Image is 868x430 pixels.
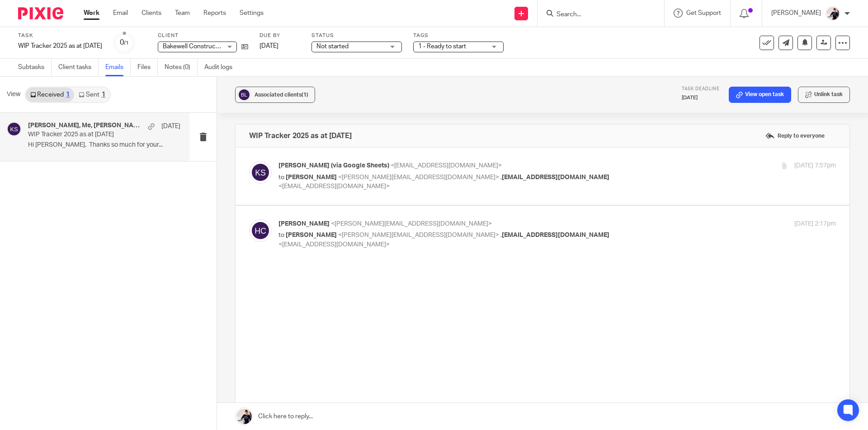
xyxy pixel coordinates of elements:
label: Reply to everyone [763,129,827,143]
div: 0 [120,37,129,48]
label: Tags [413,32,504,39]
span: <[PERSON_NAME][EMAIL_ADDRESS][DOMAIN_NAME]> [331,221,492,227]
span: [PERSON_NAME] [278,221,330,227]
h4: WIP Tracker 2025 as at [DATE] [249,131,352,140]
p: [DATE] 7:57pm [794,161,836,171]
span: 1 - Ready to start [418,43,466,50]
span: <[EMAIL_ADDRESS][DOMAIN_NAME]> [278,183,390,190]
span: , [500,174,502,180]
span: to [278,232,284,238]
a: View open task [729,87,791,103]
span: Task deadline [682,87,720,91]
p: [DATE] 2:17pm [794,219,836,229]
span: <[PERSON_NAME][EMAIL_ADDRESS][DOMAIN_NAME]> [338,174,499,180]
div: 1 [102,92,105,98]
a: Subtasks [18,59,52,76]
h4: [PERSON_NAME], Me, [PERSON_NAME] (via Google Sheets) [28,122,143,129]
img: svg%3E [237,88,251,102]
div: WIP Tracker 2025 as at [DATE] [18,42,102,51]
a: Settings [240,9,264,18]
span: [PERSON_NAME] [286,232,337,238]
span: to [278,174,284,180]
span: <[PERSON_NAME][EMAIL_ADDRESS][DOMAIN_NAME]> [338,232,499,238]
p: Hi [PERSON_NAME], Thanks so much for your... [28,141,180,149]
span: View [7,90,20,99]
div: WIP Tracker 2025 as at July 31st 2025 [18,42,102,51]
button: Unlink task [798,87,850,103]
span: Bakewell Construction Ltd [163,43,237,50]
a: Reports [203,9,226,18]
label: Status [311,32,402,39]
a: Clients [142,9,161,18]
p: WIP Tracker 2025 as at [DATE] [28,131,150,139]
span: [EMAIL_ADDRESS][DOMAIN_NAME] [502,174,609,180]
span: [EMAIL_ADDRESS][DOMAIN_NAME] [502,232,609,238]
p: [DATE] [682,94,720,102]
span: Not started [316,43,349,50]
span: <[EMAIL_ADDRESS][DOMAIN_NAME]> [278,241,390,248]
a: Emails [105,59,131,76]
label: Task [18,32,102,39]
a: Client tasks [58,59,99,76]
span: [DATE] [259,43,278,49]
span: [PERSON_NAME] [286,174,337,180]
span: [PERSON_NAME] (via Google Sheets) [278,162,389,169]
button: Associated clients(1) [235,87,315,103]
a: Work [84,9,99,18]
label: Due by [259,32,300,39]
label: Client [158,32,248,39]
img: Pixie [18,7,63,19]
a: Team [175,9,190,18]
img: svg%3E [249,219,272,242]
img: svg%3E [249,161,272,184]
small: /1 [124,41,129,46]
a: Files [137,59,158,76]
p: [DATE] [161,122,180,131]
img: AV307615.jpg [826,6,840,21]
span: Associated clients [255,92,308,97]
input: Search [556,11,637,19]
p: [PERSON_NAME] [771,9,821,18]
span: , [500,232,502,238]
span: Get Support [686,10,721,16]
img: svg%3E [7,122,21,136]
div: 1 [66,92,70,98]
a: Received1 [26,88,74,102]
a: Sent1 [74,88,109,102]
span: (1) [302,92,308,97]
a: Notes (0) [165,59,198,76]
span: <[EMAIL_ADDRESS][DOMAIN_NAME]> [391,162,502,169]
a: Audit logs [204,59,239,76]
a: Email [113,9,128,18]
